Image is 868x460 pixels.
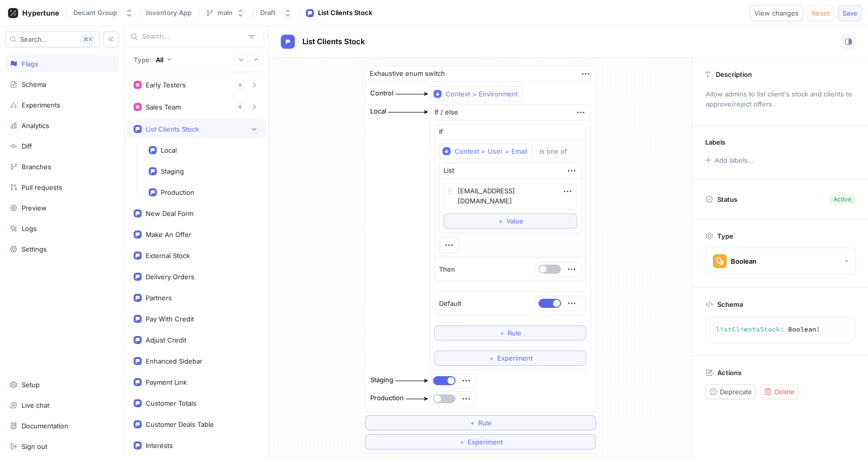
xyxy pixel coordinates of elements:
p: Then [439,265,455,275]
div: List Clients Stock [146,125,199,133]
input: Search... [142,32,244,42]
span: Save [842,10,857,16]
button: main [201,5,249,21]
span: Reset [812,10,829,16]
div: Logs [22,224,37,233]
div: Decant Group [73,9,117,17]
p: Allow admins to list client's stock and clients to approve/reject offers. [701,86,859,112]
div: Staging [161,167,184,175]
span: Delete [775,389,795,395]
span: ＋ [497,218,504,224]
button: Delete [760,384,799,399]
div: Boolean [731,257,756,266]
button: Expand all [235,53,248,66]
span: Search... [20,36,48,42]
div: Interests [146,441,173,449]
p: Type [717,232,733,240]
div: Control [370,88,393,98]
p: Description [716,70,752,78]
span: Inventory App [146,9,191,16]
div: Live chat [22,401,49,409]
div: List Clients Stock [318,8,372,18]
span: ＋ [469,420,476,426]
span: ＋ [459,439,465,445]
div: Draft [260,9,276,17]
span: Experiment [468,439,503,445]
div: Local [370,106,386,117]
div: Enhanced Sidebar [146,357,202,365]
button: Deprecate [705,384,756,399]
div: List [444,166,454,176]
button: is one of [535,144,582,159]
p: Schema [717,300,743,308]
textarea: listClientsStock: Boolean! [710,320,851,338]
button: ＋Value [444,213,577,228]
span: Experiment [497,355,532,361]
div: External Stock [146,252,190,260]
span: Rule [508,330,521,336]
div: Pay With Credit [146,315,194,323]
div: Production [370,393,404,403]
button: Draft [256,5,296,21]
div: Settings [22,245,47,253]
div: main [218,9,233,17]
div: All [156,56,163,64]
div: Local [161,146,177,154]
div: Documentation [22,422,68,430]
p: Default [439,299,461,309]
div: Payment Link [146,378,187,386]
button: Add labels... [702,154,756,167]
span: List Clients Stock [302,38,365,46]
span: Value [506,218,523,224]
textarea: [EMAIL_ADDRESS][DOMAIN_NAME] [444,183,577,209]
button: Reset [807,5,834,21]
p: Type: [134,56,152,64]
span: ＋ [488,355,495,361]
button: Type: All [130,51,175,68]
button: ＋Experiment [365,434,596,449]
div: Add labels... [715,157,753,164]
div: Flags [22,60,38,68]
div: Production [161,188,194,196]
p: Actions [717,369,741,377]
span: View changes [754,10,799,16]
div: Exhaustive enum switch [370,69,445,79]
button: Search...K [5,31,100,47]
button: Context > User > Email [439,144,532,159]
div: is one of [539,147,567,156]
div: Setup [22,381,40,389]
div: Schema [22,80,46,88]
div: Early Testers [146,81,186,89]
div: Customer Totals [146,399,196,407]
div: Adjust Credit [146,336,186,344]
div: Preview [22,204,47,212]
button: View changes [750,5,803,21]
div: Partners [146,294,172,302]
div: Make An Offer [146,231,191,239]
button: ＋Rule [365,415,596,430]
div: If / else [435,107,458,118]
div: Pull requests [22,183,62,191]
button: Save [838,5,862,21]
button: ＋Rule [435,325,586,340]
div: Staging [370,375,393,385]
div: Active [833,195,851,204]
button: Context > Environment [430,86,522,101]
button: ＋Experiment [435,351,586,366]
p: Status [717,192,737,206]
div: Sign out [22,442,47,450]
button: Decant Group [69,5,137,21]
div: Diff [22,142,32,150]
div: Sales Team [146,103,181,111]
a: Documentation [5,417,119,434]
div: Experiments [22,101,60,109]
div: Context > Environment [446,90,518,98]
div: New Deal Form [146,209,193,217]
span: Rule [478,420,492,426]
div: K [80,34,95,44]
div: Customer Deals Table [146,420,214,428]
button: Collapse all [250,53,263,66]
div: Delivery Orders [146,273,194,281]
span: Deprecate [720,389,752,395]
div: Branches [22,163,51,171]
